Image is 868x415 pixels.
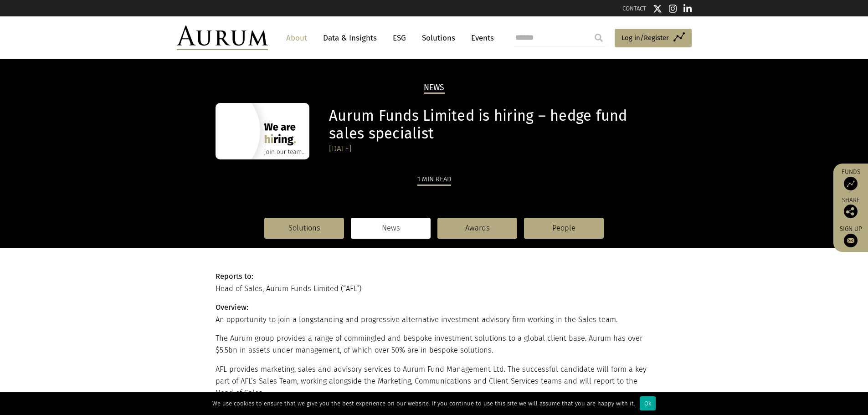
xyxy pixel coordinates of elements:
[838,197,863,218] div: Share
[669,4,677,13] img: Instagram icon
[318,30,381,46] a: Data & Insights
[615,29,692,48] a: Log in/Register
[177,26,268,50] img: Aurum
[216,272,253,281] strong: Reports to:
[351,218,431,239] a: News
[424,83,445,94] h2: News
[838,168,863,190] a: Funds
[417,174,451,186] div: 1 min read
[437,218,517,239] a: Awards
[216,303,248,312] strong: Overview:
[844,205,858,218] img: Share this post
[524,218,604,239] a: People
[264,218,344,239] a: Solutions
[282,30,312,46] a: About
[329,107,650,143] h1: Aurum Funds Limited is hiring – hedge fund sales specialist
[329,143,650,155] div: [DATE]
[683,4,692,13] img: Linkedin icon
[844,177,858,190] img: Access Funds
[590,29,608,47] input: Submit
[216,302,651,326] p: An opportunity to join a longstanding and progressive alternative investment advisory firm workin...
[388,30,411,46] a: ESG
[417,30,460,46] a: Solutions
[216,271,651,295] p: Head of Sales, Aurum Funds Limited (“AFL”)
[653,4,662,13] img: Twitter icon
[216,364,651,400] p: AFL provides marketing, sales and advisory services to Aurum Fund Management Ltd. The successful ...
[216,333,651,357] p: The Aurum group provides a range of commingled and bespoke investment solutions to a global clien...
[838,225,863,247] a: Sign up
[467,30,494,46] a: Events
[622,5,646,12] a: CONTACT
[844,234,858,247] img: Sign up to our newsletter
[621,32,669,43] span: Log in/Register
[640,396,656,410] div: Ok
